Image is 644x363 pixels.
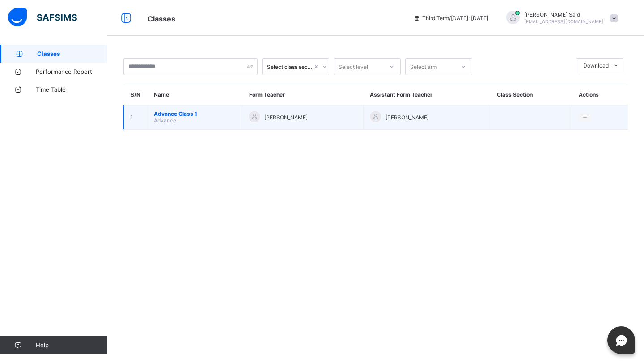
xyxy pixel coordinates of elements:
td: 1 [124,105,147,130]
th: S/N [124,84,147,105]
span: Advance [154,117,176,124]
span: session/term information [413,15,488,21]
th: Name [147,84,242,105]
span: Download [583,62,609,69]
span: [EMAIL_ADDRESS][DOMAIN_NAME] [524,19,603,24]
span: Performance Report [36,68,107,75]
div: Select class section [267,63,313,70]
span: Classes [37,50,107,57]
span: [PERSON_NAME] Said [524,11,603,18]
div: Select arm [410,58,437,75]
span: Time Table [36,86,107,93]
th: Assistant Form Teacher [363,84,490,105]
th: Class Section [490,84,572,105]
div: Hafiz MahadSaid [497,11,623,25]
span: Help [36,342,107,349]
span: [PERSON_NAME] [264,114,308,121]
span: [PERSON_NAME] [386,114,429,121]
div: Select level [339,58,368,75]
span: Classes [148,14,175,23]
img: safsims [8,8,77,27]
th: Form Teacher [242,84,363,105]
th: Actions [572,84,628,105]
span: Advance Class 1 [154,110,235,117]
